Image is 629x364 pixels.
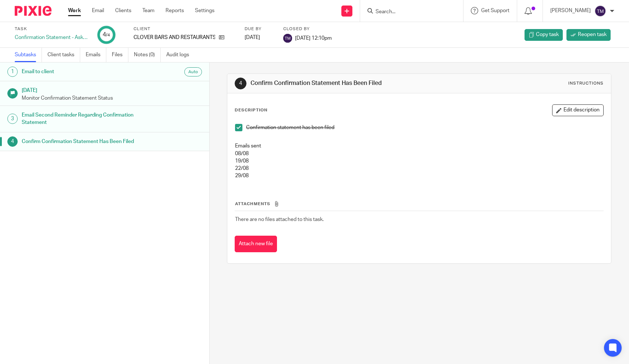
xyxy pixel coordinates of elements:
p: CLOVER BARS AND RESTAURANTS LTD [134,34,215,41]
button: Attach new file [235,236,277,252]
h1: Email to client [22,66,142,77]
label: Due by [245,26,274,32]
span: Reopen task [578,31,607,38]
p: 29/08 [235,172,603,179]
a: Files [112,48,128,62]
p: 22/08 [235,165,603,172]
a: Copy task [525,29,563,41]
small: /4 [106,33,110,37]
div: Instructions [568,81,604,86]
img: Pixie [15,6,51,16]
label: Task [15,26,88,32]
span: Copy task [536,31,559,38]
a: Work [68,7,81,14]
p: Confirmation statement has been filed [246,124,603,131]
h1: Confirm Confirmation Statement Has Been Filed [250,79,435,87]
span: Attachments [235,202,270,206]
span: Get Support [481,8,509,13]
p: [PERSON_NAME] [550,7,591,14]
h1: [DATE] [22,85,202,94]
label: Closed by [283,26,332,32]
img: svg%3E [283,34,292,43]
div: 4 [235,78,246,89]
div: Auto [184,67,202,76]
p: Emails sent [235,142,603,150]
h1: Email Second Reminder Regarding Confirmation Statement [22,110,142,128]
a: Emails [86,48,106,62]
p: Monitor Confirmation Statement Status [22,94,202,102]
a: Reopen task [566,29,611,41]
p: 19/08 [235,157,603,165]
a: Notes (0) [134,48,161,62]
div: 1 [7,67,18,77]
a: Clients [115,7,131,14]
img: svg%3E [594,5,606,17]
div: Confirmation Statement - Ask client if they would like completing [15,34,88,41]
a: Subtasks [15,48,42,62]
span: There are no files attached to this task. [235,217,324,222]
a: Client tasks [47,48,80,62]
div: 4 [103,31,110,39]
div: 4 [7,136,18,147]
span: [DATE] 12:10pm [295,35,332,40]
label: Client [134,26,235,32]
a: Audit logs [166,48,195,62]
p: Description [235,107,267,113]
div: 3 [7,114,18,124]
a: Reports [166,7,184,14]
input: Search [375,9,441,15]
p: 08/08 [235,150,603,157]
button: Edit description [552,104,604,116]
div: [DATE] [245,34,274,41]
a: Email [92,7,104,14]
a: Settings [195,7,214,14]
h1: Confirm Confirmation Statement Has Been Filed [22,136,142,147]
a: Team [142,7,154,14]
